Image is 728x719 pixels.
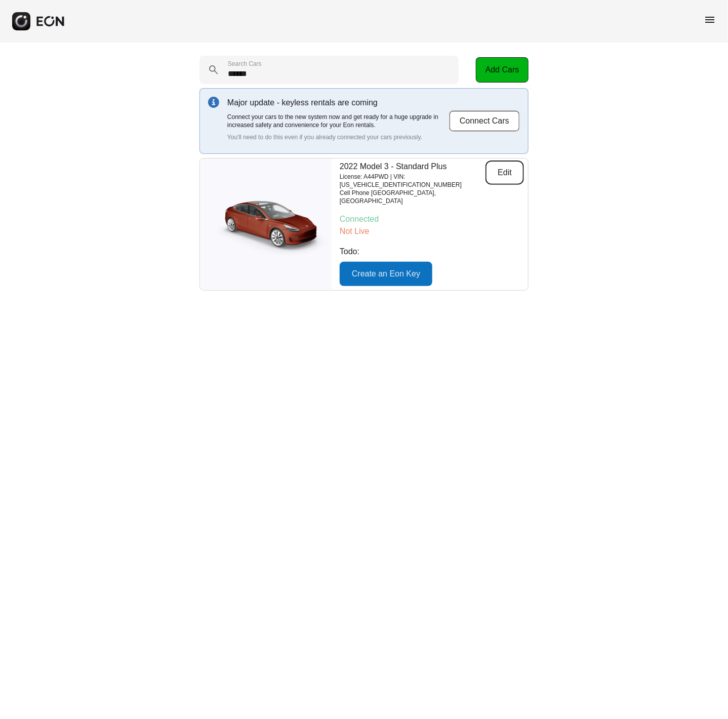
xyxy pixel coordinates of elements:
[227,97,449,109] p: Major update - keyless rentals are coming
[476,57,529,83] button: Add Cars
[227,133,449,141] p: You'll need to do this even if you already connected your cars previously.
[227,113,449,129] p: Connect your cars to the new system now and get ready for a huge upgrade in increased safety and ...
[340,246,524,258] p: Todo:
[704,14,716,26] span: menu
[340,161,486,173] p: 2022 Model 3 - Standard Plus
[340,225,524,237] p: Not Live
[208,97,219,108] img: info
[340,262,432,286] button: Create an Eon Key
[228,60,262,68] label: Search Cars
[200,191,332,257] img: car
[340,213,524,225] p: Connected
[486,161,524,185] button: Edit
[340,173,486,189] p: License: A44PWD | VIN: [US_VEHICLE_IDENTIFICATION_NUMBER]
[340,189,486,205] p: Cell Phone [GEOGRAPHIC_DATA], [GEOGRAPHIC_DATA]
[449,110,520,132] button: Connect Cars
